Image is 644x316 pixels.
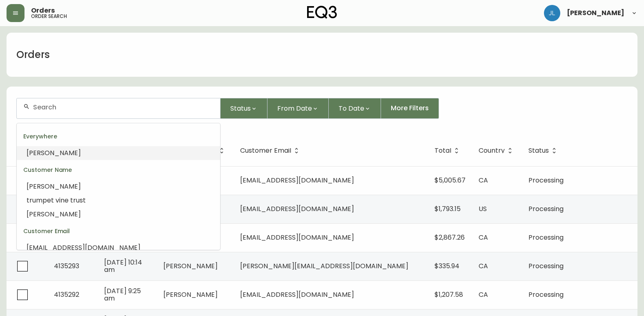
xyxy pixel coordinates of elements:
h1: Orders [16,48,50,62]
span: Processing [528,176,564,185]
button: From Date [267,98,329,119]
span: Status [230,103,251,113]
span: [PERSON_NAME] [27,182,81,191]
span: CA [479,290,488,299]
span: CA [479,176,488,185]
div: Everywhere [17,127,220,146]
span: [EMAIL_ADDRESS][DOMAIN_NAME] [240,176,354,185]
button: Status [221,98,267,119]
span: CA [479,233,488,242]
span: To Date [339,103,364,113]
span: 4135293 [54,261,79,271]
span: [EMAIL_ADDRESS][DOMAIN_NAME] [240,233,354,242]
span: Customer Email [240,147,302,154]
span: [DATE] 9:25 am [104,286,141,303]
span: Total [435,147,462,154]
span: [EMAIL_ADDRESS][DOMAIN_NAME] [240,290,354,299]
span: [PERSON_NAME] [567,10,624,16]
span: More Filters [391,104,429,113]
span: [PERSON_NAME] [27,148,81,158]
div: Customer Email [17,221,220,241]
span: $1,793.15 [435,204,461,214]
span: Country [479,148,505,153]
span: $335.94 [435,261,459,271]
h5: order search [31,14,67,19]
span: [PERSON_NAME] [163,290,218,299]
span: Orders [31,7,55,14]
span: [PERSON_NAME] [27,209,81,219]
span: Status [528,147,559,154]
span: Processing [528,233,564,242]
span: [PERSON_NAME][EMAIL_ADDRESS][DOMAIN_NAME] [240,261,408,271]
span: [EMAIL_ADDRESS][DOMAIN_NAME] [240,204,354,214]
div: Customer Name [17,160,220,180]
img: logo [307,6,337,19]
span: trumpet vine trust [27,196,86,205]
button: More Filters [381,98,439,119]
span: $1,207.58 [435,290,463,299]
span: Status [528,148,549,153]
span: Total [435,148,451,153]
span: CA [479,261,488,271]
span: 4135292 [54,290,79,299]
input: Search [33,103,214,111]
span: $5,005.67 [435,176,466,185]
span: From Date [277,103,312,113]
span: [EMAIL_ADDRESS][DOMAIN_NAME] [27,243,140,252]
span: $2,867.26 [435,233,465,242]
span: Processing [528,290,564,299]
span: Processing [528,204,564,214]
img: 1c9c23e2a847dab86f8017579b61559c [544,5,560,21]
button: To Date [329,98,381,119]
span: Country [479,147,515,154]
span: Processing [528,261,564,271]
span: [PERSON_NAME] [163,261,218,271]
span: Customer Email [240,148,291,153]
span: [DATE] 10:14 am [104,258,142,274]
span: US [479,204,487,214]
